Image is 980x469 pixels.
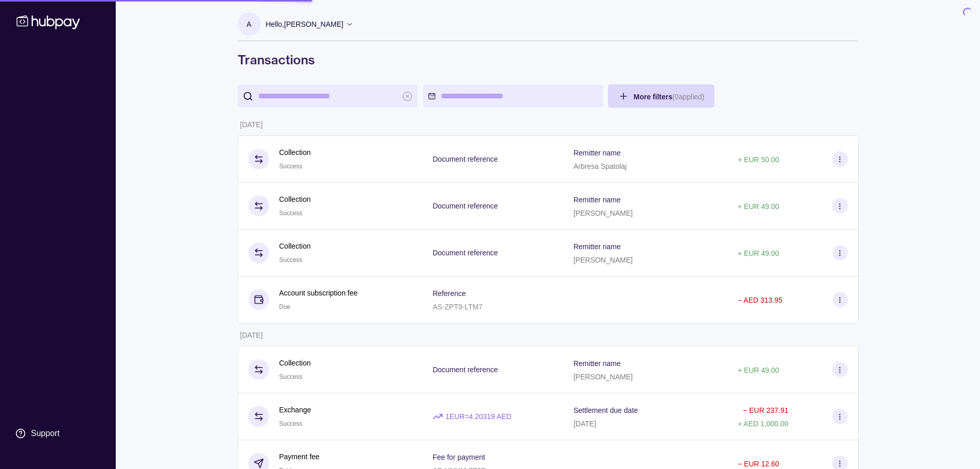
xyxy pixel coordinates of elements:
[574,149,621,157] p: Remitter name
[574,242,621,251] p: Remitter name
[279,240,311,252] p: Collection
[433,289,466,298] p: Reference
[574,406,638,414] p: Settlement due date
[279,404,311,415] p: Exchange
[240,331,263,339] p: [DATE]
[238,51,859,68] h1: Transactions
[738,155,779,164] p: + EUR 50.00
[738,460,779,468] p: − EUR 12.60
[279,287,358,299] p: Account subscription fee
[279,147,311,158] p: Collection
[279,357,311,369] p: Collection
[433,202,498,210] p: Document reference
[738,202,779,211] p: + EUR 49.00
[672,93,704,101] p: ( 0 applied)
[279,420,302,427] span: Success
[279,373,302,380] span: Success
[574,359,621,368] p: Remitter name
[574,256,633,264] p: [PERSON_NAME]
[433,453,485,461] p: Fee for payment
[279,303,291,310] span: Due
[266,19,344,30] p: Hello, [PERSON_NAME]
[738,249,779,257] p: + EUR 49.00
[574,209,633,217] p: [PERSON_NAME]
[279,194,311,205] p: Collection
[574,420,596,428] p: [DATE]
[246,19,251,30] p: A
[743,406,788,414] p: − EUR 237.91
[279,256,302,264] span: Success
[258,84,397,108] input: search
[738,296,782,304] p: − AED 313.95
[574,373,633,381] p: [PERSON_NAME]
[433,155,498,163] p: Document reference
[738,420,788,428] p: + AED 1,000.00
[574,162,627,170] p: Arbresa Spatolaj
[433,249,498,257] p: Document reference
[574,196,621,204] p: Remitter name
[31,428,60,439] div: Support
[634,93,705,101] span: More filters
[738,366,779,374] p: + EUR 49.00
[240,120,263,129] p: [DATE]
[433,366,498,374] p: Document reference
[10,423,105,444] a: Support
[433,303,483,311] p: AS-ZPT9-LTM7
[279,451,320,462] p: Payment fee
[279,163,302,170] span: Success
[279,210,302,217] span: Success
[608,84,715,108] button: More filters(0applied)
[446,411,511,422] p: 1 EUR = 4.20319 AED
